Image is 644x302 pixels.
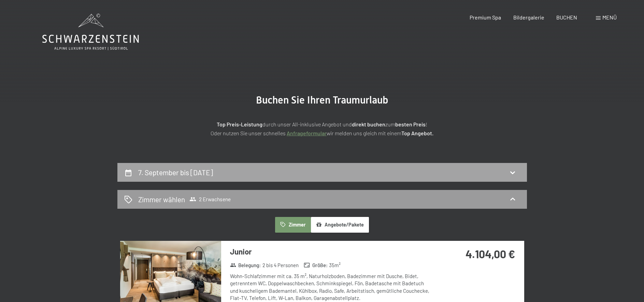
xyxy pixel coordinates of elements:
[138,194,185,204] h2: Zimmer wählen
[304,262,328,269] strong: Größe :
[395,121,426,127] strong: besten Preis
[189,196,231,203] span: 2 Erwachsene
[262,262,299,269] span: 2 bis 4 Personen
[256,94,388,106] span: Buchen Sie Ihren Traumurlaub
[217,121,262,127] strong: Top Preis-Leistung
[311,217,369,233] button: Angebote/Pakete
[152,120,493,137] p: durch unser All-inklusive Angebot und zum ! Oder nutzen Sie unser schnelles wir melden uns gleich...
[352,121,385,127] strong: direkt buchen
[287,130,327,136] a: Anfrageformular
[275,217,311,233] button: Zimmer
[513,14,544,20] a: Bildergalerie
[470,14,501,20] a: Premium Spa
[602,14,617,20] span: Menü
[466,247,515,260] strong: 4.104,00 €
[556,14,577,20] a: BUCHEN
[230,262,261,269] strong: Belegung :
[230,246,433,257] h3: Junior
[401,130,433,136] strong: Top Angebot.
[138,168,213,177] h2: 7. September bis [DATE]
[329,262,341,269] span: 35 m²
